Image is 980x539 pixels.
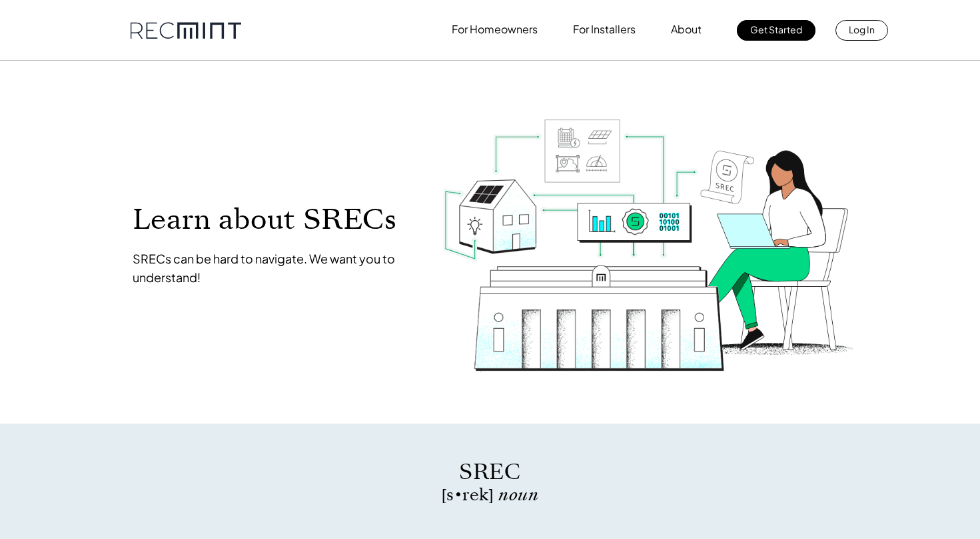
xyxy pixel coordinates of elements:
p: For Homeowners [452,20,538,39]
p: Log In [849,20,875,39]
a: Log In [835,20,888,41]
p: About [671,20,702,39]
span: noun [498,483,538,506]
p: [s • rek] [274,487,707,503]
p: Get Started [750,20,802,39]
p: SREC [274,457,707,487]
p: SRECs can be hard to navigate. We want you to understand! [133,249,416,287]
p: For Installers [573,20,636,39]
a: Get Started [737,20,815,41]
p: Learn about SRECs [133,204,416,234]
